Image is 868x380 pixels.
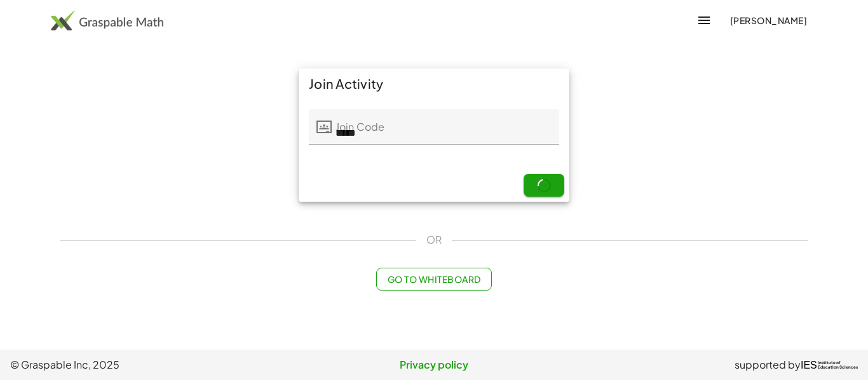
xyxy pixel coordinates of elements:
[376,268,491,291] button: Go to Whiteboard
[299,69,569,99] div: Join Activity
[719,9,817,32] button: [PERSON_NAME]
[729,15,807,26] span: [PERSON_NAME]
[387,273,480,285] span: Go to Whiteboard
[10,357,293,372] span: © Graspable Inc, 2025
[293,357,576,372] a: Privacy policy
[818,361,858,370] span: Institute of Education Sciences
[426,232,442,247] span: OR
[801,357,858,372] a: IESInstitute ofEducation Sciences
[735,357,801,372] span: supported by
[801,359,817,371] span: IES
